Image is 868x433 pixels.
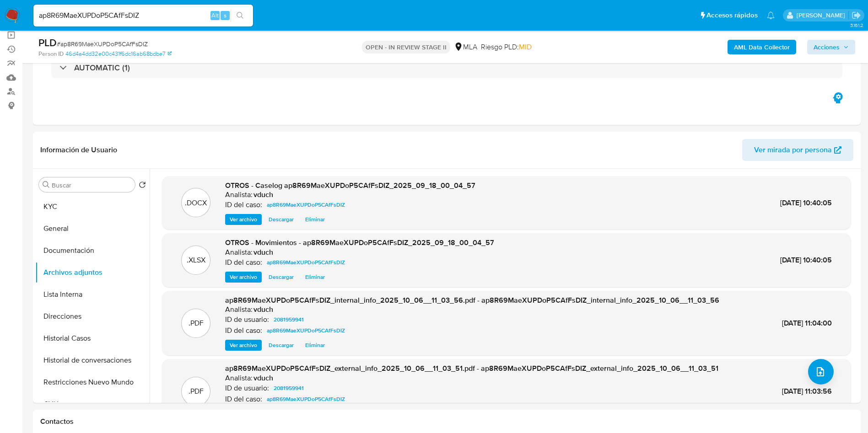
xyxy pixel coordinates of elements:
button: Ver mirada por persona [742,139,853,161]
button: Ver archivo [225,272,262,283]
span: OTROS - Movimientos - ap8R69MaeXUPDoP5CAfFsDIZ_2025_09_18_00_04_57 [225,237,494,248]
h6: vduch [253,248,273,257]
button: Documentación [35,240,150,262]
p: .XLSX [187,255,205,265]
span: Descargar [269,273,294,282]
button: Historial de conversaciones [35,349,150,371]
span: [DATE] 11:04:00 [782,318,832,328]
p: ID del caso: [225,258,262,267]
span: s [224,11,226,20]
button: Eliminar [301,214,329,225]
input: Buscar [52,181,131,189]
button: Direcciones [35,305,150,327]
span: 3.161.2 [850,21,863,29]
span: [DATE] 11:03:56 [782,386,832,396]
input: Buscar usuario o caso... [33,10,253,21]
p: Analista: [225,248,253,257]
h6: vduch [253,305,273,314]
a: ap8R69MaeXUPDoP5CAfFsDIZ [263,257,349,268]
button: Ver archivo [225,214,262,225]
a: ap8R69MaeXUPDoP5CAfFsDIZ [263,325,349,336]
p: valeria.duch@mercadolibre.com [797,11,848,20]
button: AML Data Collector [728,40,796,54]
span: ap8R69MaeXUPDoP5CAfFsDIZ [267,394,345,405]
h6: vduch [253,190,273,199]
a: ap8R69MaeXUPDoP5CAfFsDIZ [263,199,349,210]
a: Salir [852,11,861,20]
p: ID de usuario: [225,315,269,324]
div: AUTOMATIC (1) [51,57,842,78]
button: Archivos adjuntos [35,262,150,283]
p: Analista: [225,305,253,314]
button: CVU [35,393,150,415]
span: ap8R69MaeXUPDoP5CAfFsDIZ [267,257,345,268]
span: Riesgo PLD: [481,42,532,52]
a: Notificaciones [767,11,775,19]
button: Descargar [264,340,298,351]
span: ap8R69MaeXUPDoP5CAfFsDIZ [267,199,345,210]
span: Acciones [814,40,840,54]
h1: Contactos [40,417,853,426]
button: Eliminar [301,340,329,351]
button: search-icon [231,9,249,22]
span: MID [519,42,532,52]
b: Person ID [38,50,64,58]
button: Eliminar [301,272,329,283]
a: 2081959941 [270,314,307,325]
span: Ver mirada por persona [754,139,832,161]
button: Descargar [264,272,298,283]
span: ap8R69MaeXUPDoP5CAfFsDIZ_internal_info_2025_10_06__11_03_56.pdf - ap8R69MaeXUPDoP5CAfFsDIZ_intern... [225,295,719,305]
span: 2081959941 [274,383,304,394]
span: [DATE] 10:40:05 [780,255,832,265]
button: General [35,218,150,240]
p: ID del caso: [225,395,262,404]
a: 46d4a4dd32e00c431f6dc16ab68bdbe7 [65,50,172,58]
span: [DATE] 10:40:05 [780,198,832,208]
button: Restricciones Nuevo Mundo [35,371,150,393]
button: Ver archivo [225,340,262,351]
p: Analista: [225,374,253,383]
a: ap8R69MaeXUPDoP5CAfFsDIZ [263,394,349,405]
span: 2081959941 [274,314,304,325]
p: .PDF [189,386,204,396]
button: Volver al orden por defecto [139,181,146,191]
span: Descargar [269,215,294,224]
span: ap8R69MaeXUPDoP5CAfFsDIZ_external_info_2025_10_06__11_03_51.pdf - ap8R69MaeXUPDoP5CAfFsDIZ_extern... [225,363,718,374]
p: ID de usuario: [225,384,269,393]
p: ID del caso: [225,200,262,209]
button: KYC [35,196,150,218]
span: Alt [211,11,219,20]
h1: Información de Usuario [40,145,117,155]
span: Eliminar [305,273,325,282]
a: 2081959941 [270,383,307,394]
p: Analista: [225,190,253,199]
span: # ap8R69MaeXUPDoP5CAfFsDIZ [57,39,148,48]
button: Lista Interna [35,283,150,305]
span: OTROS - Caselog ap8R69MaeXUPDoP5CAfFsDIZ_2025_09_18_00_04_57 [225,180,475,191]
p: .DOCX [185,198,207,208]
span: Ver archivo [230,273,257,282]
div: MLA [454,42,477,52]
span: ap8R69MaeXUPDoP5CAfFsDIZ [267,325,345,336]
b: AML Data Collector [734,40,790,54]
p: OPEN - IN REVIEW STAGE II [362,41,450,53]
p: .PDF [189,318,204,328]
span: Ver archivo [230,215,257,224]
h6: vduch [253,374,273,383]
h3: AUTOMATIC (1) [74,63,130,73]
span: Accesos rápidos [706,11,758,20]
b: PLD [38,35,57,50]
span: Eliminar [305,215,325,224]
button: upload-file [808,359,834,385]
button: Acciones [807,40,855,54]
span: Eliminar [305,341,325,350]
span: Ver archivo [230,341,257,350]
button: Descargar [264,214,298,225]
button: Buscar [43,181,50,188]
p: ID del caso: [225,326,262,335]
span: Descargar [269,341,294,350]
button: Historial Casos [35,327,150,349]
